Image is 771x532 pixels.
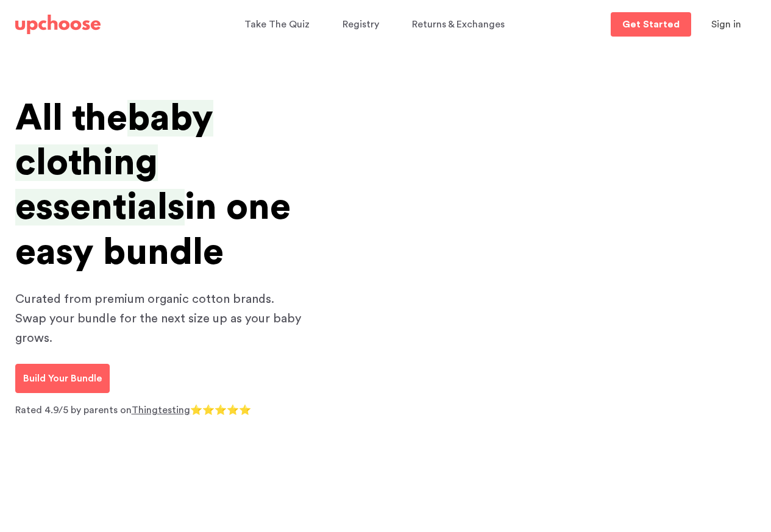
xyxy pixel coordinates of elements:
[15,189,291,270] span: in one easy bundle
[696,12,756,37] button: Sign in
[711,20,741,29] span: Sign in
[15,15,101,34] img: UpChoose
[611,12,691,37] a: Get Started
[622,20,680,29] p: Get Started
[190,405,251,415] span: ⭐⭐⭐⭐⭐
[244,20,310,29] span: Take The Quiz
[244,13,313,37] a: Take The Quiz
[15,12,101,37] a: UpChoose
[15,364,110,393] a: Build Your Bundle
[15,100,213,225] span: baby clothing essentials
[23,371,102,386] p: Build Your Bundle
[15,405,132,415] span: Rated 4.9/5 by parents on
[15,289,308,348] p: Curated from premium organic cotton brands. Swap your bundle for the next size up as your baby gr...
[343,13,383,37] a: Registry
[412,20,505,29] span: Returns & Exchanges
[15,100,127,137] span: All the
[343,20,379,29] span: Registry
[412,13,508,37] a: Returns & Exchanges
[132,405,190,415] a: Thingtesting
